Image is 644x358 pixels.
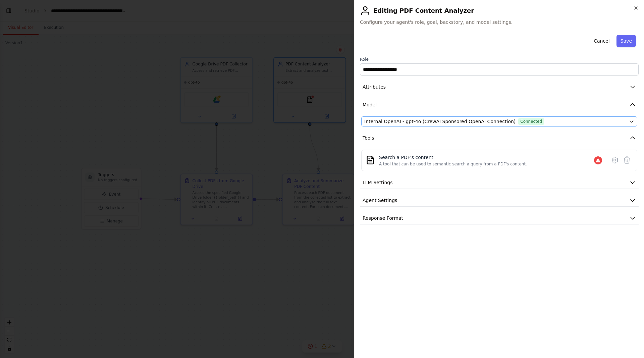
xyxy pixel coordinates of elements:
[360,176,639,189] button: LLM Settings
[621,154,633,166] button: Delete tool
[379,154,527,161] div: Search a PDF's content
[360,194,639,207] button: Agent Settings
[363,215,403,221] span: Response Format
[360,132,639,144] button: Tools
[590,35,613,47] button: Cancel
[360,212,639,224] button: Response Format
[363,135,374,141] span: Tools
[364,118,516,125] span: Internal OpenAI - gpt-4o (CrewAI Sponsored OpenAI Connection)
[360,99,639,111] button: Model
[366,155,375,165] img: PDFSearchTool
[360,5,639,16] h2: Editing PDF Content Analyzer
[360,57,639,62] label: Role
[379,161,527,167] div: A tool that can be used to semantic search a query from a PDF's content.
[363,101,377,108] span: Model
[616,35,636,47] button: Save
[363,179,393,186] span: LLM Settings
[518,118,544,125] span: Connected
[609,154,621,166] button: Configure tool
[363,84,386,90] span: Attributes
[360,81,639,93] button: Attributes
[361,116,637,126] button: Internal OpenAI - gpt-4o (CrewAI Sponsored OpenAI Connection)Connected
[360,19,639,25] span: Configure your agent's role, goal, backstory, and model settings.
[363,197,397,204] span: Agent Settings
